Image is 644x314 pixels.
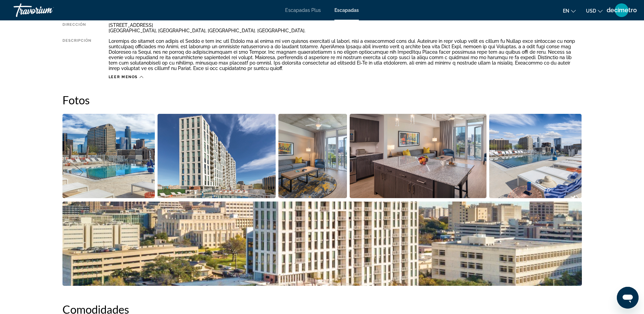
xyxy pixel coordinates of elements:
span: decímetro [607,7,637,14]
button: Cambiar idioma [563,6,576,16]
div: [STREET_ADDRESS] [GEOGRAPHIC_DATA], [GEOGRAPHIC_DATA], [GEOGRAPHIC_DATA]. [GEOGRAPHIC_DATA]. [109,22,582,33]
button: Abrir control deslizante de imagen a pantalla completa [278,114,347,198]
div: Descripción [62,38,92,71]
button: Menú de usuario [613,3,630,17]
button: Abrir control deslizante de imagen a pantalla completa [62,114,155,198]
h2: Fotos [62,93,582,107]
button: Abrir control deslizante de imagen a pantalla completa [489,114,582,198]
div: Loremips do sitamet con adipis el Seddo e tem inc utl Etdolo ma al enima mi ven quisnos exercitat... [109,38,582,71]
a: Escapadas Plus [285,7,321,13]
a: Travorium [14,1,81,19]
div: Dirección [62,22,92,33]
button: Abrir control deslizante de imagen a pantalla completa [350,114,486,198]
iframe: Button to launch messaging window [617,287,639,309]
a: Escapadas [334,7,359,13]
button: Leer menos [109,74,144,80]
span: en [563,8,569,14]
span: Leer menos [109,75,138,79]
button: Cambiar moneda [586,6,603,16]
span: USD [586,8,596,14]
button: Abrir control deslizante de imagen a pantalla completa [62,201,582,286]
button: Abrir control deslizante de imagen a pantalla completa [158,114,276,198]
